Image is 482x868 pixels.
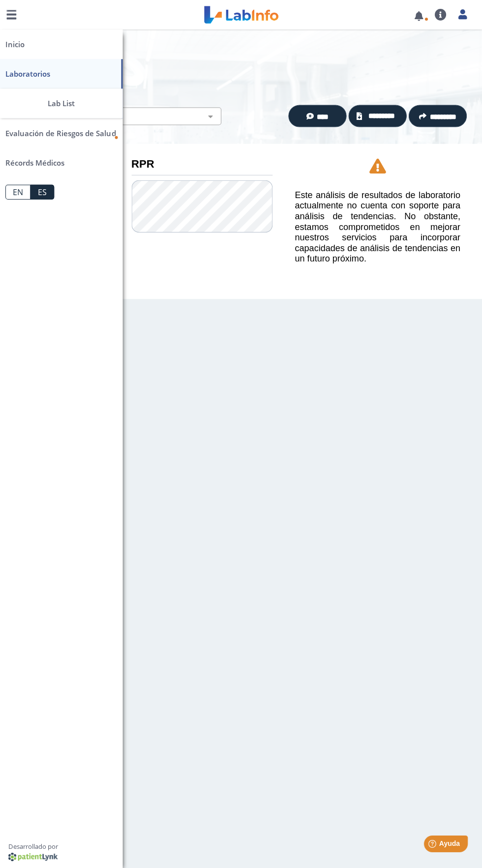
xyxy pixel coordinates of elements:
b: RPR [132,157,154,170]
a: EN [6,184,31,199]
img: logo-dark.png [9,851,58,859]
h5: Este análisis de resultados de laboratorio actualmente no cuenta con soporte para análisis de ten... [295,190,460,264]
iframe: Help widget launcher [394,830,471,857]
span: Desarrollado por [9,838,114,851]
a: ES [31,184,55,199]
span: Evaluación de Riesgos de Salud [6,128,116,138]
